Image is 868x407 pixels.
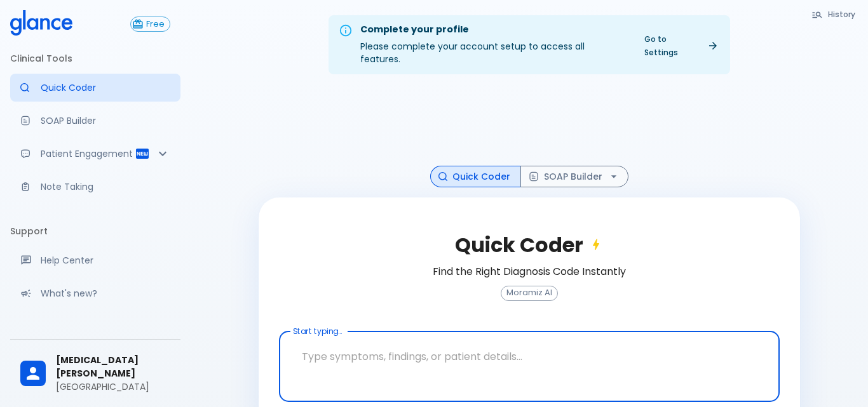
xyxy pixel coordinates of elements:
span: Free [141,20,170,29]
div: Please complete your account setup to access all features. [360,19,627,70]
button: Free [130,17,170,32]
p: What's new? [41,287,170,300]
a: Go to Settings [637,30,725,62]
span: [MEDICAL_DATA][PERSON_NAME] [56,354,170,380]
p: [GEOGRAPHIC_DATA] [56,380,170,393]
a: Advanced note-taking [10,173,180,201]
div: [MEDICAL_DATA][PERSON_NAME][GEOGRAPHIC_DATA] [10,345,180,402]
p: SOAP Builder [41,114,170,127]
div: Patient Reports & Referrals [10,140,180,168]
a: Click to view or change your subscription [130,17,180,32]
li: Clinical Tools [10,43,180,74]
p: Quick Coder [41,81,170,94]
a: Docugen: Compose a clinical documentation in seconds [10,107,180,135]
a: Moramiz: Find ICD10AM codes instantly [10,74,180,102]
h6: Find the Right Diagnosis Code Instantly [433,263,626,281]
p: Patient Engagement [41,147,135,160]
p: Help Center [41,254,170,267]
div: Complete your profile [360,23,627,37]
button: Quick Coder [430,166,521,188]
span: Moramiz AI [501,288,557,298]
div: Recent updates and feature releases [10,279,180,307]
button: History [805,5,863,23]
a: Get help from our support team [10,246,180,274]
h2: Quick Coder [455,233,604,257]
li: Support [10,216,180,246]
p: Note Taking [41,180,170,193]
button: SOAP Builder [520,166,628,188]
